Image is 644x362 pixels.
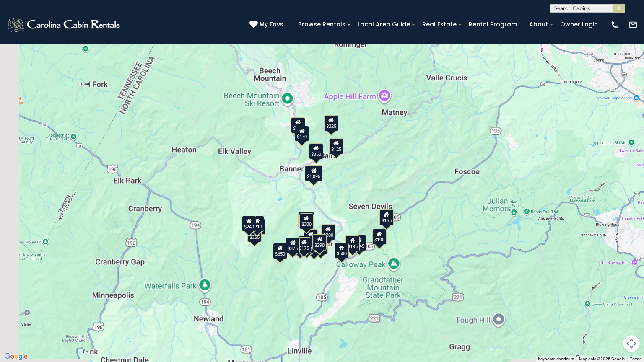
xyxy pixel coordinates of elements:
[525,18,552,31] a: About
[610,20,620,29] img: phone-regular-white.png
[249,20,286,29] a: My Favs
[628,20,638,29] img: mail-regular-white.png
[260,20,283,29] span: My Favs
[294,18,350,31] a: Browse Rentals
[353,18,414,31] a: Local Area Guide
[556,18,602,31] a: Owner Login
[6,16,122,33] img: White-1-2.png
[465,18,521,31] a: Rental Program
[418,18,461,31] a: Real Estate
